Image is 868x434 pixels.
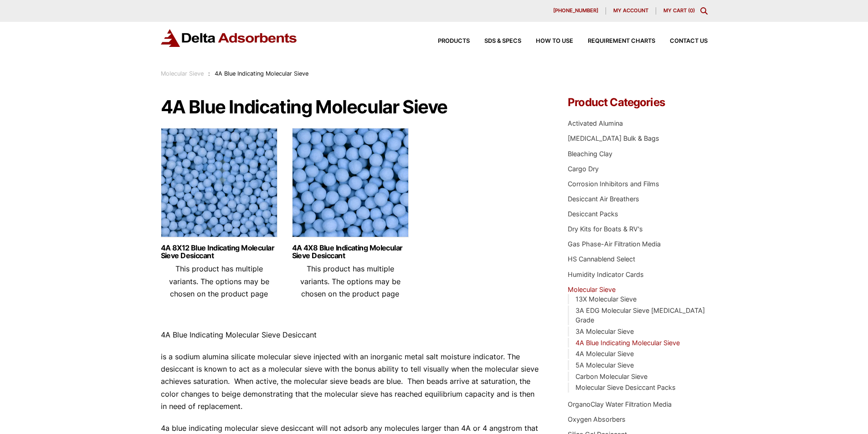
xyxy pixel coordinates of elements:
[161,351,541,413] p: is a sodium alumina silicate molecular sieve injected with an inorganic metal salt moisture indic...
[470,38,521,44] a: SDS & SPECS
[568,286,616,293] a: Molecular Sieve
[663,7,695,14] a: My Cart (0)
[575,350,634,357] a: 4A Molecular Sieve
[568,97,707,108] h4: Product Categories
[423,38,470,44] a: Products
[292,244,409,260] a: 4A 4X8 Blue Indicating Molecular Sieve Desiccant
[546,7,606,15] a: [PHONE_NUMBER]
[161,329,541,341] p: 4A Blue Indicating Molecular Sieve Desiccant
[438,38,470,44] span: Products
[169,264,269,298] span: This product has multiple variants. The options may be chosen on the product page
[161,29,298,47] img: Delta Adsorbents
[575,327,634,335] a: 3A Molecular Sieve
[300,264,401,298] span: This product has multiple variants. The options may be chosen on the product page
[568,225,643,233] a: Dry Kits for Boats & RV's
[568,134,659,142] a: [MEDICAL_DATA] Bulk & Bags
[536,38,573,44] span: How to Use
[553,8,598,13] span: [PHONE_NUMBER]
[575,373,647,380] a: Carbon Molecular Sieve
[613,8,648,13] span: My account
[573,38,655,44] a: Requirement Charts
[588,38,655,44] span: Requirement Charts
[606,7,656,15] a: My account
[575,295,637,303] a: 13X Molecular Sieve
[700,7,708,15] div: Toggle Modal Content
[568,150,612,158] a: Bleaching Clay
[568,240,661,248] a: Gas Phase-Air Filtration Media
[521,38,573,44] a: How to Use
[575,361,634,369] a: 5A Molecular Sieve
[575,383,676,391] a: Molecular Sieve Desiccant Packs
[568,255,635,263] a: HS Cannablend Select
[568,195,639,203] a: Desiccant Air Breathers
[575,339,680,347] a: 4A Blue Indicating Molecular Sieve
[215,70,308,77] span: 4A Blue Indicating Molecular Sieve
[655,38,708,44] a: Contact Us
[568,165,599,173] a: Cargo Dry
[208,70,210,77] span: :
[690,7,693,14] span: 0
[161,97,541,117] h1: 4A Blue Indicating Molecular Sieve
[568,119,623,127] a: Activated Alumina
[161,244,277,260] a: 4A 8X12 Blue Indicating Molecular Sieve Desiccant
[575,306,705,324] a: 3A EDG Molecular Sieve [MEDICAL_DATA] Grade
[670,38,708,44] span: Contact Us
[568,271,644,278] a: Humidity Indicator Cards
[484,38,521,44] span: SDS & SPECS
[568,210,618,218] a: Desiccant Packs
[568,400,672,408] a: OrganoClay Water Filtration Media
[161,70,204,77] a: Molecular Sieve
[568,415,626,423] a: Oxygen Absorbers
[568,180,659,188] a: Corrosion Inhibitors and Films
